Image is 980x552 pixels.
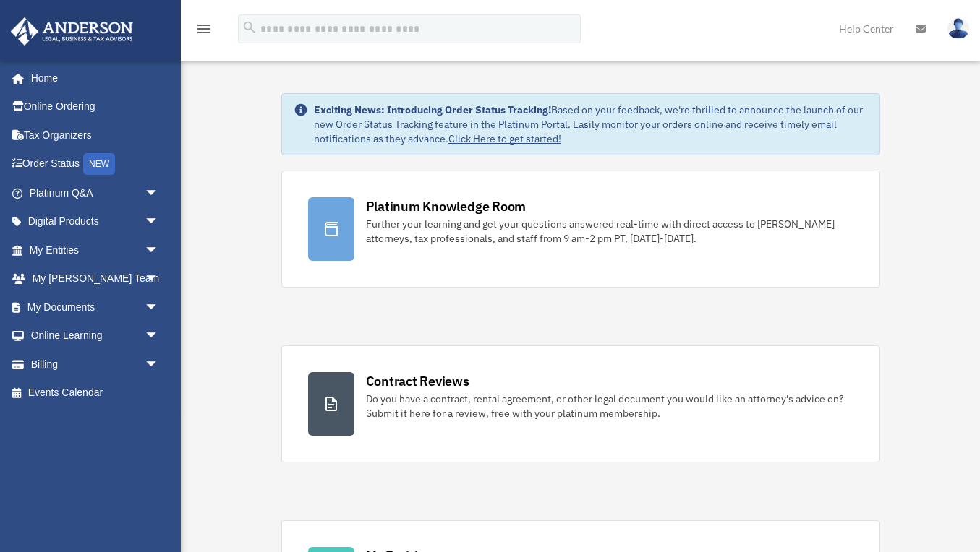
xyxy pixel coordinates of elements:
[10,293,181,322] a: My Documentsarrow_drop_down
[281,345,880,462] a: Contract Reviews Do you have a contract, rental agreement, or other legal document you would like...
[10,64,174,92] a: Home
[10,379,181,407] a: Events Calendar
[281,171,880,288] a: Platinum Knowledge Room Further your learning and get your questions answered real-time with dire...
[10,150,181,179] a: Order StatusNEW
[314,103,868,146] div: Based on your feedback, we're thrilled to announce the launch of our new Order Status Tracking fe...
[242,20,257,35] i: search
[10,92,181,121] a: Online Ordering
[10,322,181,350] a: Online Learningarrow_drop_down
[366,392,853,421] div: Do you have a contract, rental agreement, or other legal document you would like an attorney's ad...
[366,197,527,215] div: Platinum Knowledge Room
[10,350,181,379] a: Billingarrow_drop_down
[947,18,969,39] img: User Pic
[314,103,551,116] strong: Exciting News: Introducing Order Status Tracking!
[145,264,174,294] span: arrow_drop_down
[366,217,853,246] div: Further your learning and get your questions answered real-time with direct access to [PERSON_NAM...
[195,25,213,38] a: menu
[10,264,181,293] a: My [PERSON_NAME] Teamarrow_drop_down
[145,322,174,351] span: arrow_drop_down
[145,350,174,379] span: arrow_drop_down
[145,207,174,237] span: arrow_drop_down
[145,293,174,322] span: arrow_drop_down
[366,372,469,390] div: Contract Reviews
[448,132,561,145] a: Click Here to get started!
[10,178,181,207] a: Platinum Q&Aarrow_drop_down
[7,17,137,46] img: Anderson Advisors Platinum Portal
[10,121,181,150] a: Tax Organizers
[195,20,213,38] i: menu
[145,236,174,265] span: arrow_drop_down
[10,207,181,236] a: Digital Productsarrow_drop_down
[10,236,181,264] a: My Entitiesarrow_drop_down
[145,178,174,208] span: arrow_drop_down
[83,153,115,175] div: NEW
